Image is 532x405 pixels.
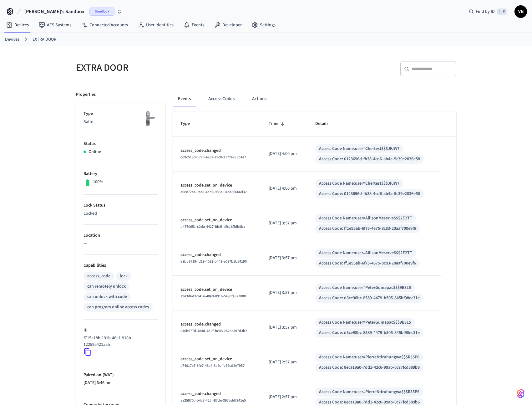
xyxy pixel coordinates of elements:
[84,380,158,386] p: [DATE] 6:46 pm
[84,210,158,217] p: Locked
[319,156,420,162] div: Access Code: 0123696d-fb38-4cd6-ab4a-5c39e2836e58
[180,328,247,334] span: 846b677d-484d-4d2f-bc48-262cc307d3b2
[247,19,281,31] a: Settings
[84,335,155,348] p: f715a18b-191b-46e1-918b-12259a421aab
[269,359,300,366] p: [DATE] 2:57 pm
[180,189,247,195] span: e0ce72e4-9aa8-4dd3-988e-04cd86666d32
[319,319,411,326] div: Access Code Name: user=PeterGumapac$$$9B3L5
[89,8,114,16] span: Sandbox
[319,191,420,197] div: Access Code: 0123696d-fb38-4cd6-ab4a-5c39e2836e58
[203,91,240,106] button: Access Codes
[87,294,127,300] div: can unlock with code
[33,36,56,43] a: EXTRA DOOR
[209,19,247,31] a: Developer
[319,389,419,395] div: Access Code Name: user=PierreNtiruhungwa$$$R35P6
[247,91,271,106] button: Actions
[319,354,419,361] div: Access Code Name: user=PierreNtiruhungwa$$$R35P6
[76,19,133,31] a: Connected Accounts
[142,110,158,127] img: salto_escutcheon_pin
[76,91,96,98] p: Properties
[180,294,246,299] span: 79e3d6d3-941e-40ad-8916-5e80fa327800
[1,19,34,31] a: Devices
[84,327,158,334] p: ID
[180,321,254,328] p: access_code.changed
[180,182,254,189] p: access_code.set_on_device
[101,372,114,378] span: ( WAT )
[93,179,103,185] p: 100%
[180,391,254,397] p: access_code.changed
[120,273,128,279] div: lock
[269,324,300,331] p: [DATE] 3:57 pm
[84,119,158,125] p: Salto
[179,19,209,31] a: Events
[319,285,411,291] div: Access Code Name: user=PeterGumapac$$$9B3L5
[180,398,246,403] span: aa25870c-b4c7-425f-87de-367bddf241e5
[319,180,399,187] div: Access Code Name: user=Chertest$$$JFJW7
[180,252,254,258] p: access_code.changed
[89,149,101,155] p: Online
[84,141,158,147] p: Status
[269,255,300,261] p: [DATE] 3:57 pm
[269,151,300,157] p: [DATE] 4:00 pm
[84,240,158,247] p: —
[180,155,246,160] span: cc9c513d-1770-4267-a9c0-2172e795b4e7
[76,61,262,74] h5: EXTRA DOOR
[24,8,84,15] span: [PERSON_NAME]'s Sandbox
[319,364,420,371] div: Access Code: 8eca19a0-7dd1-42c6-99ab-0c77fcd589b6
[34,19,76,31] a: ACS Systems
[319,146,399,152] div: Access Code Name: user=Chertest$$$JFJW7
[84,171,158,177] p: Battery
[464,6,512,17] div: Find by ID⌘ K
[315,119,337,129] span: Details
[84,110,158,117] p: Type
[87,304,149,310] div: can program online access codes
[476,8,495,15] span: Find by ID
[269,119,286,129] span: Time
[269,220,300,227] p: [DATE] 3:57 pm
[319,215,412,222] div: Access Code Name: user=AllisonMeserve$$$2E2TT
[87,273,110,279] div: access_code
[319,330,420,336] div: Access Code: d3ce98bc-8589-4479-b505-845bf98ec31e
[319,250,412,256] div: Access Code Name: user=AllisonMeserve$$$2E2TT
[180,217,254,223] p: access_code.set_on_device
[269,185,300,192] p: [DATE] 4:00 pm
[84,232,158,239] p: Location
[269,394,300,400] p: [DATE] 2:57 pm
[180,119,198,129] span: Type
[269,290,300,296] p: [DATE] 3:57 pm
[133,19,179,31] a: User Identities
[180,356,254,362] p: access_code.set_on_device
[87,283,126,290] div: can remotely unlock
[180,147,254,154] p: access_code.changed
[180,363,245,368] span: c74017e7-8fe7-48c4-8c4c-fc54cd2e7957
[180,224,245,229] span: d4770651-c2da-4427-bb8f-dfc16ffdb9ba
[497,8,507,15] span: ⌘ K
[173,91,196,106] button: Events
[180,259,247,264] span: e8bb6719-fd19-4023-b449-e087b5b54190
[514,5,527,18] button: VN
[515,6,526,17] span: VN
[517,389,524,399] img: SeamLogoGradient.69752ec5.svg
[84,202,158,209] p: Lock Status
[5,36,19,43] a: Devices
[319,295,420,301] div: Access Code: d3ce98bc-8589-4479-b505-845bf98ec31e
[84,262,158,269] p: Capabilities
[173,91,456,106] div: ant example
[319,225,416,232] div: Access Code: ff1e95ab-6f75-4675-8c83-20aaf700e9f6
[84,372,158,378] p: Paired on
[319,260,416,267] div: Access Code: ff1e95ab-6f75-4675-8c83-20aaf700e9f6
[180,286,254,293] p: access_code.set_on_device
